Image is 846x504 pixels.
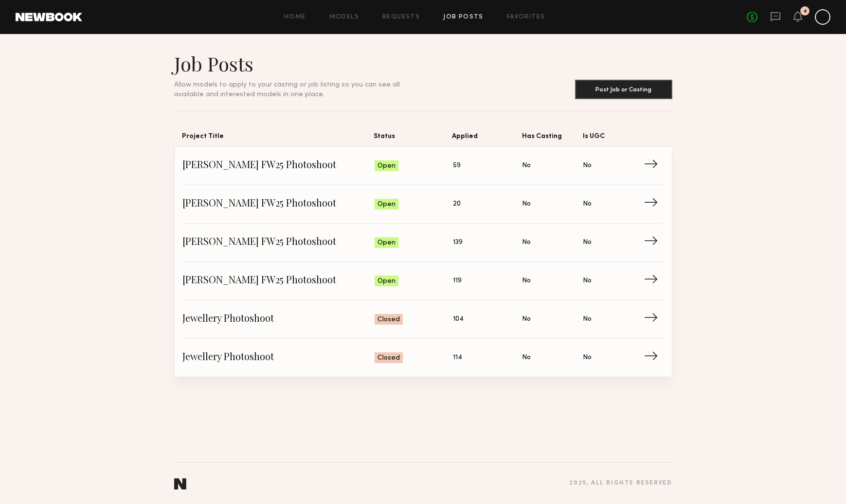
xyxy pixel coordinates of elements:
button: Post Job or Casting [575,80,672,99]
span: Open [378,238,396,248]
a: Favorites [507,14,545,20]
span: 119 [453,276,462,286]
span: No [522,276,531,286]
span: → [644,312,664,327]
span: No [522,160,531,171]
span: [PERSON_NAME] FW25 Photoshoot [182,158,375,173]
span: 59 [453,160,461,171]
span: No [583,314,592,325]
span: No [522,199,531,209]
a: Models [329,14,359,20]
span: Allow models to apply to your casting or job listing so you can see all available and interested ... [174,82,400,98]
span: No [583,276,592,286]
span: 114 [453,352,462,363]
span: Is UGC [583,131,644,146]
span: [PERSON_NAME] FW25 Photoshoot [182,274,375,288]
div: 2025 , all rights reserved [569,480,672,487]
a: [PERSON_NAME] FW25 PhotoshootOpen119NoNo→ [182,262,664,300]
span: Open [378,200,396,209]
span: No [583,237,592,248]
span: Closed [378,315,400,325]
span: Applied [452,131,522,146]
h1: Job Posts [174,52,423,76]
a: Requests [382,14,420,20]
span: → [644,274,664,288]
a: Jewellery PhotoshootClosed114NoNo→ [182,339,664,377]
span: Jewellery Photoshoot [182,312,375,327]
span: 139 [453,237,463,248]
span: Closed [378,353,400,363]
span: No [583,352,592,363]
span: 20 [453,199,461,209]
span: → [644,158,664,173]
span: No [583,199,592,209]
span: [PERSON_NAME] FW25 Photoshoot [182,235,375,250]
span: Open [378,161,396,171]
span: 104 [453,314,464,325]
span: Project Title [182,131,374,146]
span: No [522,237,531,248]
a: Jewellery PhotoshootClosed104NoNo→ [182,300,664,339]
span: Jewellery Photoshoot [182,350,375,365]
span: Status [374,131,452,146]
span: No [522,314,531,325]
span: → [644,235,664,250]
span: No [583,160,592,171]
span: No [522,352,531,363]
a: Home [284,14,306,20]
span: Has Casting [522,131,583,146]
a: Job Posts [443,14,484,20]
a: [PERSON_NAME] FW25 PhotoshootOpen139NoNo→ [182,224,664,262]
a: [PERSON_NAME] FW25 PhotoshootOpen20NoNo→ [182,185,664,224]
a: [PERSON_NAME] FW25 PhotoshootOpen59NoNo→ [182,147,664,185]
span: → [644,197,664,211]
span: → [644,350,664,365]
span: Open [378,277,396,286]
span: [PERSON_NAME] FW25 Photoshoot [182,197,375,211]
div: 4 [803,9,807,14]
